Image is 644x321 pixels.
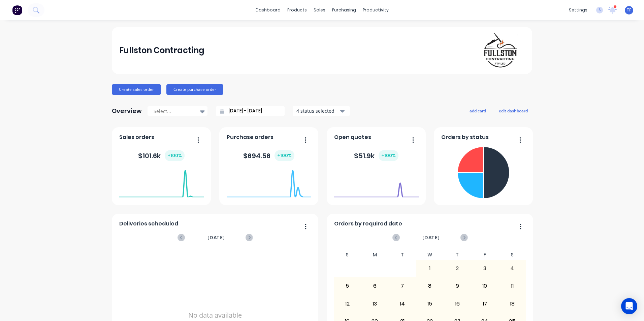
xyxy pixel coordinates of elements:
[416,278,443,294] div: 8
[441,133,489,141] span: Orders by status
[166,84,223,95] button: Create purchase order
[416,250,444,260] div: W
[284,5,310,15] div: products
[444,250,471,260] div: T
[119,44,204,57] div: Fullston Contracting
[379,150,398,161] div: + 100 %
[471,295,498,312] div: 17
[334,278,361,294] div: 5
[478,32,525,69] img: Fullston Contracting
[499,278,526,294] div: 11
[334,133,371,141] span: Open quotes
[296,107,339,114] div: 4 status selected
[334,295,361,312] div: 12
[361,250,389,260] div: M
[112,104,142,118] div: Overview
[444,278,471,294] div: 9
[471,278,498,294] div: 10
[621,298,637,314] div: Open Intercom Messenger
[310,5,329,15] div: sales
[119,220,178,228] span: Deliveries scheduled
[422,234,440,241] span: [DATE]
[119,133,154,141] span: Sales orders
[252,5,284,15] a: dashboard
[165,150,185,161] div: + 100 %
[361,278,388,294] div: 6
[138,150,185,161] div: $ 101.6k
[293,106,350,116] button: 4 status selected
[416,295,443,312] div: 15
[465,106,490,115] button: add card
[627,7,631,13] span: TF
[389,295,416,312] div: 14
[498,250,526,260] div: S
[112,84,161,95] button: Create sales order
[389,250,416,260] div: T
[444,260,471,277] div: 2
[389,278,416,294] div: 7
[334,250,361,260] div: S
[361,295,388,312] div: 13
[566,5,591,15] div: settings
[329,5,359,15] div: purchasing
[207,234,225,241] span: [DATE]
[499,260,526,277] div: 4
[12,5,22,15] img: Factory
[334,220,402,228] span: Orders by required date
[227,133,273,141] span: Purchase orders
[494,106,532,115] button: edit dashboard
[275,150,294,161] div: + 100 %
[416,260,443,277] div: 1
[499,295,526,312] div: 18
[471,250,498,260] div: F
[354,150,398,161] div: $ 51.9k
[243,150,294,161] div: $ 694.56
[471,260,498,277] div: 3
[444,295,471,312] div: 16
[359,5,392,15] div: productivity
